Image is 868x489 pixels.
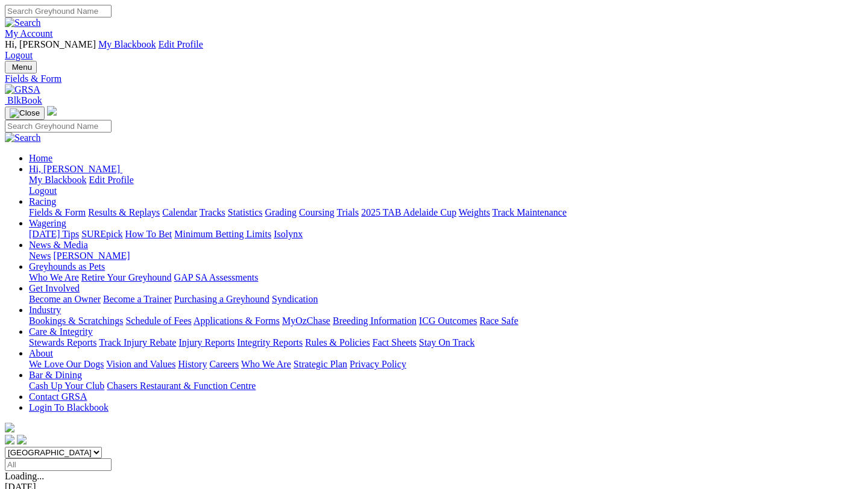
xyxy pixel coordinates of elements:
[29,305,61,315] a: Industry
[88,207,160,217] a: Results & Replays
[29,240,88,250] a: News & Media
[17,435,27,444] img: twitter.svg
[29,370,82,380] a: Bar & Dining
[274,229,303,239] a: Isolynx
[29,283,80,293] a: Get Involved
[29,175,863,196] div: Hi, [PERSON_NAME]
[29,175,87,185] a: My Blackbook
[361,207,456,217] a: 2025 TAB Adelaide Cup
[305,337,370,347] a: Rules & Policies
[29,164,122,174] a: Hi, [PERSON_NAME]
[209,359,239,369] a: Careers
[174,272,259,282] a: GAP SA Assessments
[228,207,263,217] a: Statistics
[241,359,291,369] a: Who We Are
[5,471,44,481] span: Loading...
[5,17,41,28] img: Search
[159,39,203,49] a: Edit Profile
[106,359,175,369] a: Vision and Values
[29,381,863,391] div: Bar & Dining
[272,294,318,304] a: Syndication
[29,294,863,305] div: Get Involved
[29,272,863,283] div: Greyhounds as Pets
[107,381,256,391] a: Chasers Restaurant & Function Centre
[10,108,40,118] img: Close
[125,316,191,326] a: Schedule of Fees
[5,435,14,444] img: facebook.svg
[103,294,172,304] a: Become a Trainer
[29,402,108,413] a: Login To Blackbook
[29,359,104,369] a: We Love Our Dogs
[373,337,417,347] a: Fact Sheets
[5,84,40,95] img: GRSA
[294,359,347,369] a: Strategic Plan
[5,39,863,61] div: My Account
[178,337,234,347] a: Injury Reports
[29,337,863,348] div: Care & Integrity
[29,272,79,282] a: Who We Are
[178,359,207,369] a: History
[81,272,172,282] a: Retire Your Greyhound
[29,294,101,304] a: Become an Owner
[5,61,37,73] button: Toggle navigation
[5,95,42,105] a: BlkBook
[29,229,863,240] div: Wagering
[5,107,45,120] button: Toggle navigation
[29,316,123,326] a: Bookings & Scratchings
[29,381,104,391] a: Cash Up Your Club
[162,207,197,217] a: Calendar
[5,50,33,60] a: Logout
[5,5,112,17] input: Search
[29,251,863,261] div: News & Media
[29,337,96,347] a: Stewards Reports
[193,316,280,326] a: Applications & Forms
[29,196,56,207] a: Racing
[419,337,474,347] a: Stay On Track
[29,207,86,217] a: Fields & Form
[459,207,490,217] a: Weights
[5,132,41,143] img: Search
[5,120,112,132] input: Search
[174,294,269,304] a: Purchasing a Greyhound
[419,316,477,326] a: ICG Outcomes
[299,207,335,217] a: Coursing
[29,229,79,239] a: [DATE] Tips
[200,207,225,217] a: Tracks
[237,337,303,347] a: Integrity Reports
[29,251,51,261] a: News
[282,316,330,326] a: MyOzChase
[5,28,53,39] a: My Account
[29,185,57,196] a: Logout
[5,458,112,471] input: Select date
[7,95,42,105] span: BlkBook
[5,423,14,432] img: logo-grsa-white.png
[336,207,359,217] a: Trials
[29,391,87,402] a: Contact GRSA
[29,207,863,218] div: Racing
[5,39,96,49] span: Hi, [PERSON_NAME]
[125,229,172,239] a: How To Bet
[479,316,518,326] a: Race Safe
[5,73,863,84] a: Fields & Form
[29,348,53,358] a: About
[47,106,57,116] img: logo-grsa-white.png
[29,218,66,228] a: Wagering
[89,175,134,185] a: Edit Profile
[492,207,567,217] a: Track Maintenance
[29,326,93,337] a: Care & Integrity
[29,153,52,163] a: Home
[350,359,406,369] a: Privacy Policy
[333,316,417,326] a: Breeding Information
[265,207,297,217] a: Grading
[12,63,32,72] span: Menu
[174,229,271,239] a: Minimum Betting Limits
[99,337,176,347] a: Track Injury Rebate
[98,39,156,49] a: My Blackbook
[29,359,863,370] div: About
[29,261,105,272] a: Greyhounds as Pets
[29,164,120,174] span: Hi, [PERSON_NAME]
[53,251,130,261] a: [PERSON_NAME]
[29,316,863,326] div: Industry
[81,229,122,239] a: SUREpick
